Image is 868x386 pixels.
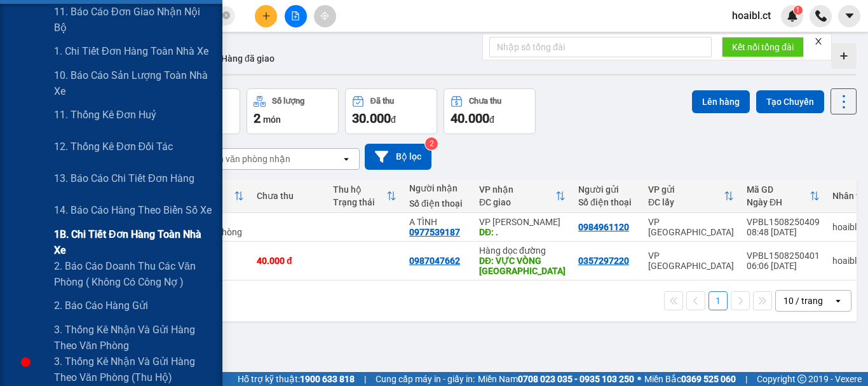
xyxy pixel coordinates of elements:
[747,251,820,261] div: VPBL1508250401
[648,197,724,207] div: ĐC lấy
[642,179,740,213] th: Toggle SortBy
[478,372,634,386] span: Miền Nam
[709,291,728,310] button: 1
[648,251,734,271] div: VP [GEOGRAPHIC_DATA]
[473,179,572,213] th: Toggle SortBy
[254,111,261,126] span: 2
[787,10,798,22] img: icon-new-feature
[333,184,386,195] div: Thu hộ
[469,97,501,106] div: Chưa thu
[300,374,355,384] strong: 1900 633 818
[370,97,394,106] div: Đã thu
[54,170,194,186] span: 13. Báo cáo chi tiết đơn hàng
[54,298,148,314] span: 2. Báo cáo hàng gửi
[54,139,173,155] span: 12. Thống kê đơn đối tác
[257,191,320,201] div: Chưa thu
[732,40,794,54] span: Kết nối tổng đài
[262,11,271,20] span: plus
[479,256,566,276] div: DĐ: VỰC VÒNG HÀ NAM
[479,227,566,237] div: DĐ: .
[648,217,734,237] div: VP [GEOGRAPHIC_DATA]
[479,217,566,227] div: VP [PERSON_NAME]
[518,374,634,384] strong: 0708 023 035 - 0935 103 250
[489,114,494,125] span: đ
[119,31,531,47] li: Cổ Đạm, xã [GEOGRAPHIC_DATA], [GEOGRAPHIC_DATA]
[222,10,230,22] span: close-circle
[637,376,641,382] span: ⚪️
[352,111,391,126] span: 30.000
[722,37,804,57] button: Kết nối tổng đài
[747,217,820,227] div: VPBL1508250409
[747,197,810,207] div: Ngày ĐH
[391,114,396,125] span: đ
[814,37,823,46] span: close
[263,114,281,125] span: món
[692,90,750,113] button: Lên hàng
[345,88,437,134] button: Đã thu30.000đ
[341,154,351,164] svg: open
[16,16,79,79] img: logo.jpg
[54,354,213,385] span: 3. Thống kê nhận và gửi hàng theo văn phòng (thu hộ)
[54,67,213,99] span: 10. Báo cáo sản lượng toàn nhà xe
[364,372,366,386] span: |
[844,10,855,22] span: caret-down
[327,179,403,213] th: Toggle SortBy
[479,197,555,207] div: ĐC giao
[578,256,629,266] div: 0357297220
[222,11,230,19] span: close-circle
[648,184,724,195] div: VP gửi
[409,217,466,227] div: A TÌNH
[831,43,857,69] div: Tạo kho hàng mới
[203,153,290,165] div: Chọn văn phòng nhận
[797,375,806,383] span: copyright
[409,198,466,209] div: Số điện thoại
[833,296,843,306] svg: open
[747,261,820,271] div: 06:06 [DATE]
[291,11,300,20] span: file-add
[740,179,826,213] th: Toggle SortBy
[54,43,208,59] span: 1. Chi tiết đơn hàng toàn nhà xe
[16,92,189,135] b: GỬI : VP [GEOGRAPHIC_DATA]
[257,256,320,266] div: 40.000 đ
[247,88,339,134] button: Số lượng2món
[409,256,460,266] div: 0987047662
[54,226,213,258] span: 1B. Chi tiết đơn hàng toàn nhà xe
[489,37,712,57] input: Nhập số tổng đài
[578,197,635,207] div: Số điện thoại
[376,372,475,386] span: Cung cấp máy in - giấy in:
[444,88,536,134] button: Chưa thu40.000đ
[285,5,307,27] button: file-add
[54,258,213,290] span: 2. Báo cáo doanh thu các văn phòng ( không có công nợ )
[119,47,531,63] li: Hotline: 1900252555
[54,4,213,36] span: 11. Báo cáo đơn giao nhận nội bộ
[794,6,803,15] sup: 1
[425,137,438,150] sup: 2
[815,10,827,22] img: phone-icon
[54,107,156,123] span: 11. Thống kê đơn huỷ
[320,11,329,20] span: aim
[479,245,566,256] div: Hàng dọc đường
[333,197,386,207] div: Trạng thái
[409,227,460,237] div: 0977539187
[747,184,810,195] div: Mã GD
[54,202,212,218] span: 14. Báo cáo hàng theo biển số xe
[745,372,747,386] span: |
[409,183,466,193] div: Người nhận
[211,43,285,74] button: Hàng đã giao
[479,184,555,195] div: VP nhận
[238,372,355,386] span: Hỗ trợ kỹ thuật:
[796,6,800,15] span: 1
[681,374,736,384] strong: 0369 525 060
[783,294,823,307] div: 10 / trang
[747,227,820,237] div: 08:48 [DATE]
[272,97,304,106] div: Số lượng
[756,90,824,113] button: Tạo Chuyến
[365,144,431,170] button: Bộ lọc
[722,8,781,24] span: hoaibl.ct
[838,5,860,27] button: caret-down
[451,111,489,126] span: 40.000
[578,222,629,232] div: 0984961120
[578,184,635,195] div: Người gửi
[255,5,277,27] button: plus
[644,372,736,386] span: Miền Bắc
